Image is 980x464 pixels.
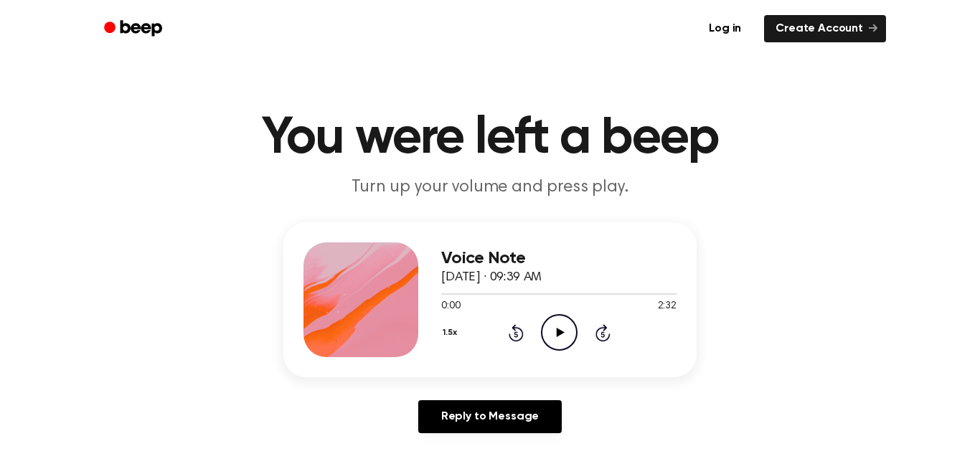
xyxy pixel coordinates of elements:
span: 2:32 [658,299,677,314]
span: 0:00 [441,299,460,314]
h1: You were left a beep [123,113,857,164]
a: Beep [94,15,175,43]
button: 1.5x [441,321,462,345]
a: Create Account [764,15,886,42]
p: Turn up your volume and press play. [215,176,765,199]
h3: Voice Note [441,249,677,268]
a: Log in [694,12,755,45]
a: Reply to Message [418,400,562,433]
span: [DATE] · 09:39 AM [441,271,542,284]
